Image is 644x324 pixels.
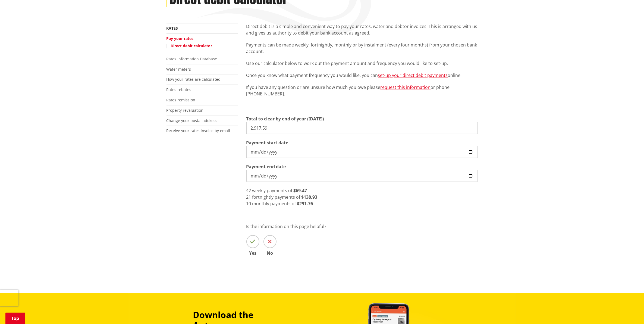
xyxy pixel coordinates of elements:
[252,201,296,207] span: monthly payments of
[246,163,286,170] label: Payment end date
[167,77,221,82] a: How your rates are calculated
[167,118,218,123] a: Change your postal address
[246,60,478,67] p: Use our calculator below to work out the payment amount and frequency you would like to set-up.
[167,108,204,113] a: Property revaluation
[167,87,191,92] a: Rates rebates
[252,194,300,200] span: fortnightly payments of
[297,201,313,207] strong: $291.76
[246,116,324,122] label: Total to clear by end of year ([DATE])
[619,301,639,321] iframe: Messenger Launcher
[167,97,196,102] a: Rates remission
[167,26,178,31] a: Rates
[246,84,478,97] p: If you have any question or are unsure how much you owe please or phone [PHONE_NUMBER].
[378,72,448,78] a: set-up your direct debit payments
[167,128,230,133] a: Receive your rates invoice by email
[246,194,251,200] span: 21
[381,84,431,90] a: request this information
[294,188,307,194] strong: $69.47
[246,42,478,55] p: Payments can be made weekly, fortnightly, monthly or by instalment (every four months) from your ...
[301,194,318,200] strong: $138.93
[246,139,288,146] label: Payment start date
[167,56,217,61] a: Rates Information Database
[171,43,212,48] a: Direct debit calculator
[246,223,478,230] p: Is the information on this page helpful?
[167,67,191,72] a: Water meters
[252,188,293,194] span: weekly payments of
[246,188,251,194] span: 42
[167,36,194,41] a: Pay your rates
[246,201,251,207] span: 10
[5,313,25,324] a: Top
[246,251,259,255] span: Yes
[246,72,478,79] p: Once you know what payment frequency you would like, you can online.
[263,251,277,255] span: No
[246,23,478,36] p: Direct debit is a simple and convenient way to pay your rates, water and debtor invoices. This is...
